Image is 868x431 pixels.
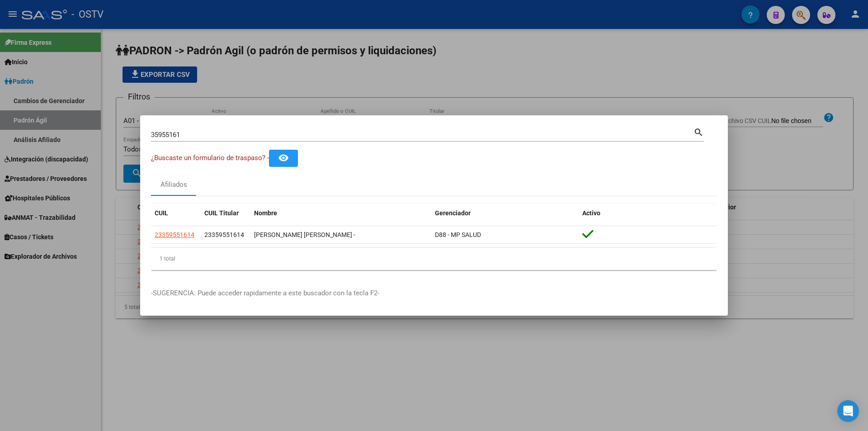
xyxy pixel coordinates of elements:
div: 1 total [151,247,717,270]
datatable-header-cell: Activo [579,204,717,223]
datatable-header-cell: CUIL [151,204,201,223]
mat-icon: remove_red_eye [278,152,289,163]
span: D88 - MP SALUD [435,231,481,238]
span: Activo [582,209,600,217]
span: ¿Buscaste un formulario de traspaso? - [151,154,269,162]
div: Open Intercom Messenger [837,400,859,422]
datatable-header-cell: CUIL Titular [201,204,250,223]
p: -SUGERENCIA: Puede acceder rapidamente a este buscador con la tecla F2- [151,288,717,298]
span: CUIL Titular [204,209,239,217]
div: Afiliados [160,180,187,190]
span: 23359551614 [155,231,194,238]
mat-icon: search [693,126,704,137]
datatable-header-cell: Nombre [250,204,431,223]
span: Gerenciador [435,209,471,217]
span: CUIL [155,209,168,217]
datatable-header-cell: Gerenciador [431,204,579,223]
div: [PERSON_NAME] [PERSON_NAME] - [254,230,428,240]
span: 23359551614 [204,231,244,238]
span: Nombre [254,209,277,217]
